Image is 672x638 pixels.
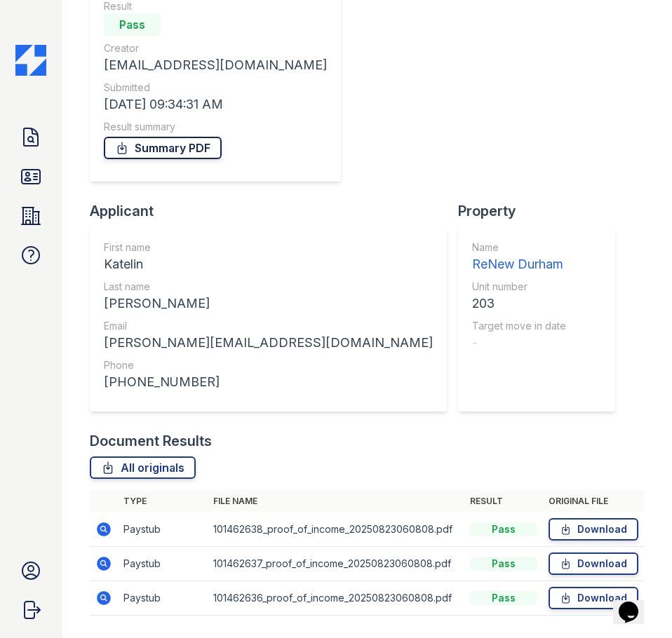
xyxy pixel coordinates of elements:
div: [PERSON_NAME] [104,294,433,313]
div: Email [104,319,433,333]
a: Download [549,518,638,541]
a: Summary PDF [104,137,222,159]
th: Original file [543,490,644,513]
td: 101462638_proof_of_income_20250823060808.pdf [208,513,464,547]
a: All originals [90,456,196,479]
th: Type [118,490,208,513]
div: ReNew Durham [472,254,566,274]
div: Result summary [104,120,327,134]
div: Property [458,201,626,221]
a: Download [549,552,638,575]
td: Paystub [118,547,208,581]
td: Paystub [118,513,208,547]
div: Last name [104,280,433,294]
div: Submitted [104,81,327,95]
th: File name [208,490,464,513]
a: Download [549,587,638,609]
th: Result [464,490,543,513]
div: [DATE] 09:34:31 AM [104,95,327,114]
div: Creator [104,41,327,55]
div: Applicant [90,201,458,221]
div: Pass [470,591,537,605]
div: [EMAIL_ADDRESS][DOMAIN_NAME] [104,55,327,75]
div: Phone [104,358,433,372]
div: [PHONE_NUMBER] [104,372,433,392]
div: First name [104,240,433,254]
div: [PERSON_NAME][EMAIL_ADDRESS][DOMAIN_NAME] [104,333,433,353]
iframe: chat widget [613,582,658,624]
div: Pass [104,13,160,36]
div: Pass [470,557,537,571]
div: Name [472,240,566,254]
td: Paystub [118,581,208,616]
td: 101462636_proof_of_income_20250823060808.pdf [208,581,464,616]
div: 203 [472,294,566,313]
div: Document Results [90,431,212,451]
div: Katelin [104,254,433,274]
div: - [472,333,566,353]
div: Unit number [472,280,566,294]
a: Name ReNew Durham [472,240,566,274]
img: CE_Icon_Blue-c292c112584629df590d857e76928e9f676e5b41ef8f769ba2f05ee15b207248.png [15,45,46,76]
div: Target move in date [472,319,566,333]
div: Pass [470,522,537,536]
td: 101462637_proof_of_income_20250823060808.pdf [208,547,464,581]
